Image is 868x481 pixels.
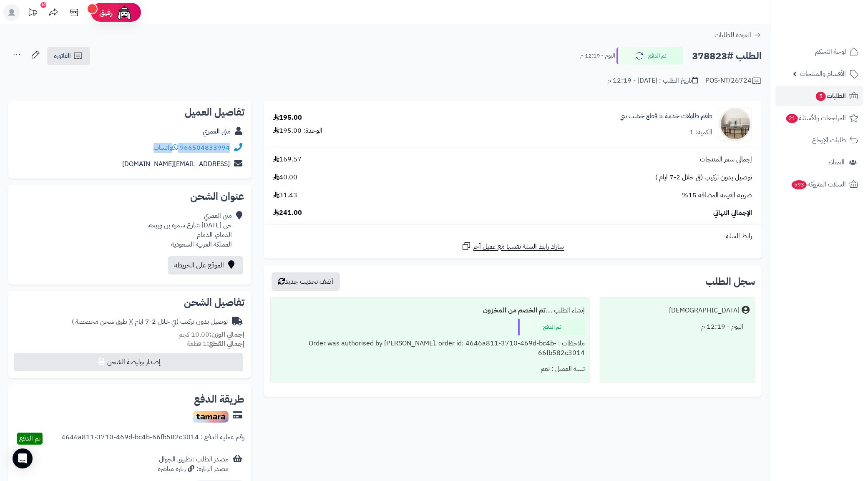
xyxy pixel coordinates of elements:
[276,335,585,361] div: ملاحظات : Order was authorised by [PERSON_NAME], order id: 4646a811-3710-469d-bc4b-66fb582c3014
[276,361,585,377] div: تنبيه العميل : نعم
[655,173,752,182] span: توصيل بدون تركيب (في خلال 2-7 ايام )
[179,330,244,340] small: 10.00 كجم
[775,174,863,194] a: السلات المتروكة593
[273,173,297,182] span: 40.00
[775,130,863,150] a: طلبات الإرجاع
[273,113,302,123] div: 195.00
[705,277,755,287] h3: سجل الطلب
[273,191,297,200] span: 31.43
[72,317,131,327] span: ( طرق شحن مخصصة )
[715,30,762,40] a: العودة للطلبات
[193,411,229,423] img: Tamara
[209,330,244,340] strong: إجمالي الوزن:
[815,46,846,58] span: لوحة التحكم
[116,4,133,21] img: ai-face.png
[792,180,807,189] span: 593
[180,143,230,153] a: 966504833994
[273,155,302,164] span: 169.57
[689,128,712,137] div: الكمية: 1
[719,108,752,141] img: 1758107589-1-90x90.jpg
[791,179,846,190] span: السلات المتروكة
[54,51,71,61] span: الفاتورة
[273,126,322,136] div: الوحدة: 195.00
[580,52,615,60] small: اليوم - 12:19 م
[168,256,243,274] a: الموقع على الخريطة
[122,159,230,169] a: [EMAIL_ADDRESS][DOMAIN_NAME]
[461,241,564,252] a: شارك رابط السلة نفسها مع عميل آخر
[22,4,43,23] a: تحديثات المنصة
[816,92,826,101] span: 5
[158,455,229,474] div: مصدر الطلب :تطبيق الجوال
[619,111,712,121] a: طقم طاولات خدمة 5 قطع خشب بني
[811,21,860,38] img: logo-2.png
[518,319,585,335] div: تم الدفع
[669,306,740,315] div: [DEMOGRAPHIC_DATA]
[828,156,845,168] span: العملاء
[272,272,340,291] button: أضف تحديث جديد
[207,339,244,349] strong: إجمالي القطع:
[267,232,758,241] div: رابط السلة
[775,152,863,172] a: العملاء
[682,191,752,200] span: ضريبة القيمة المضافة 15%
[15,107,244,117] h2: تفاصيل العميل
[15,297,244,307] h2: تفاصيل الشحن
[785,112,846,124] span: المراجعات والأسئلة
[700,155,752,164] span: إجمالي سعر المنتجات
[147,211,232,249] div: منى العمري حي [DATE] شارع سمره بن وبيعه، الدمام، الدمام المملكة العربية السعودية
[775,108,863,128] a: المراجعات والأسئلة21
[99,8,113,18] span: رفيق
[715,30,751,40] span: العودة للطلبات
[705,76,762,86] div: POS-NT/26724
[713,208,752,218] span: الإجمالي النهائي
[273,208,302,218] span: 241.00
[158,464,229,474] div: مصدر الزيارة: زيارة مباشرة
[153,143,178,153] a: واتساب
[473,242,564,252] span: شارك رابط السلة نفسها مع عميل آخر
[47,47,90,65] a: الفاتورة
[812,134,846,146] span: طلبات الإرجاع
[786,114,798,123] span: 21
[13,448,33,468] div: Open Intercom Messenger
[61,433,244,445] div: رقم عملية الدفع : 4646a811-3710-469d-bc4b-66fb582c3014
[605,319,750,335] div: اليوم - 12:19 م
[15,191,244,201] h2: عنوان الشحن
[616,47,683,65] button: تم الدفع
[72,317,228,327] div: توصيل بدون تركيب (في خلال 2-7 ايام )
[815,90,846,102] span: الطلبات
[692,48,762,65] h2: الطلب #378823
[14,353,243,371] button: إصدار بوليصة الشحن
[775,86,863,106] a: الطلبات5
[775,42,863,62] a: لوحة التحكم
[607,76,698,86] div: تاريخ الطلب : [DATE] - 12:19 م
[40,2,46,8] div: 10
[203,126,231,136] a: منى العمري
[800,68,846,80] span: الأقسام والمنتجات
[276,302,585,319] div: إنشاء الطلب ....
[19,433,40,443] span: تم الدفع
[483,305,546,315] b: تم الخصم من المخزون
[194,394,244,404] h2: طريقة الدفع
[187,339,244,349] small: 1 قطعة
